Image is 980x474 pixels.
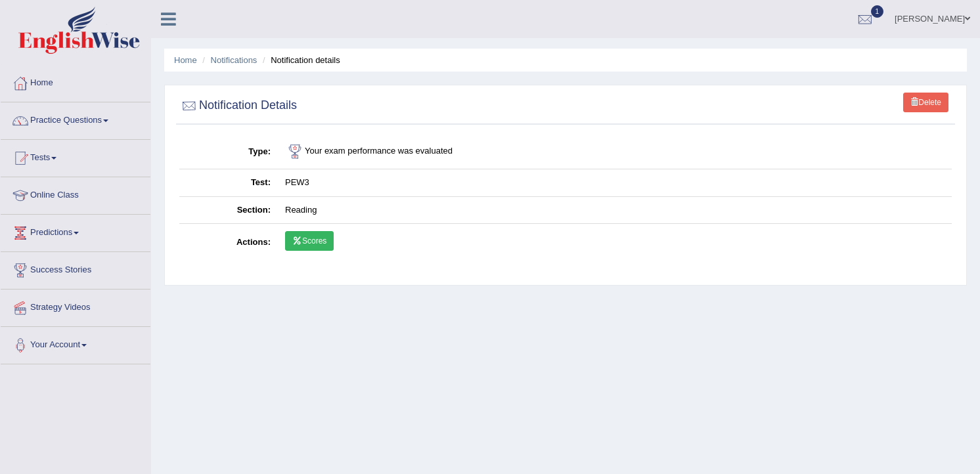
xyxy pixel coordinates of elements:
[1,65,150,98] a: Home
[1,177,150,210] a: Online Class
[174,55,197,65] a: Home
[871,5,884,18] span: 1
[179,135,278,169] th: Type
[1,252,150,285] a: Success Stories
[278,135,952,169] td: Your exam performance was evaluated
[179,96,297,116] h2: Notification Details
[179,196,278,224] th: Section
[285,231,334,251] a: Scores
[1,102,150,135] a: Practice Questions
[179,224,278,262] th: Actions
[903,93,948,112] a: Delete
[211,55,257,65] a: Notifications
[1,290,150,322] a: Strategy Videos
[278,169,952,197] td: PEW3
[179,169,278,197] th: Test
[278,196,952,224] td: Reading
[1,215,150,248] a: Predictions
[1,140,150,173] a: Tests
[1,327,150,360] a: Your Account
[259,54,340,66] li: Notification details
